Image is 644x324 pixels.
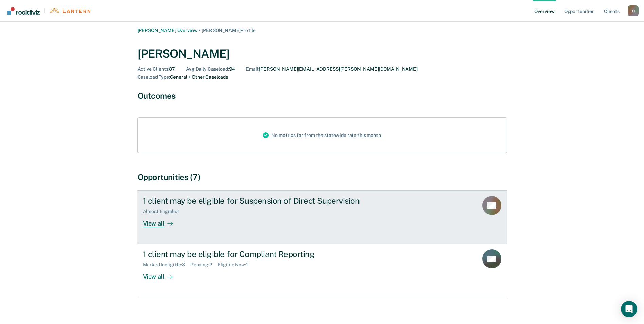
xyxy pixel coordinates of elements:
span: | [40,8,49,14]
div: 1 client may be eligible for Suspension of Direct Supervision [143,196,381,206]
img: Recidiviz [7,7,40,15]
div: Open Intercom Messenger [621,301,637,317]
span: Caseload Type : [137,74,170,80]
a: 1 client may be eligible for Suspension of Direct SupervisionAlmost Eligible:1View all [137,190,507,244]
a: 1 client may be eligible for Compliant ReportingMarked Ineligible:3Pending:2Eligible Now:1View all [137,244,507,297]
div: D T [628,5,639,16]
div: View all [143,214,181,227]
span: / [197,28,202,33]
span: Avg Daily Caseload : [186,66,229,72]
div: Pending : 2 [190,262,218,268]
div: Eligible Now : 1 [218,262,254,268]
div: Outcomes [137,91,507,101]
div: No metrics far from the statewide rate this month [258,118,386,153]
span: Email : [246,66,259,72]
span: [PERSON_NAME] Profile [202,28,255,33]
div: 1 client may be eligible for Compliant Reporting [143,249,381,259]
div: Marked Ineligible : 3 [143,262,190,268]
div: 87 [137,66,176,72]
div: Almost Eligible : 1 [143,209,185,214]
div: Opportunities (7) [137,172,507,182]
div: View all [143,268,181,281]
a: [PERSON_NAME] Overview [137,28,198,33]
img: Lantern [49,8,90,13]
div: [PERSON_NAME] [137,47,507,61]
span: Active Clients : [137,66,169,72]
div: General + Other Caseloads [137,74,228,80]
button: Profile dropdown button [628,5,639,16]
div: [PERSON_NAME][EMAIL_ADDRESS][PERSON_NAME][DOMAIN_NAME] [246,66,418,72]
div: 94 [186,66,235,72]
